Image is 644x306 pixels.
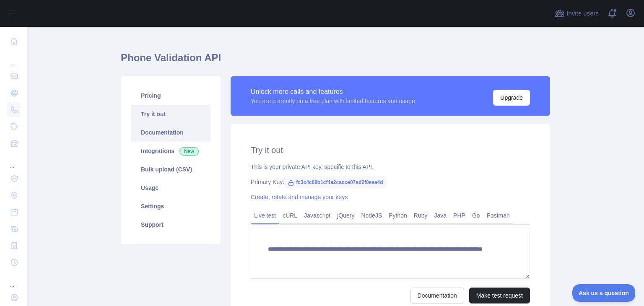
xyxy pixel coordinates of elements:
[131,179,210,197] a: Usage
[131,123,210,142] a: Documentation
[572,284,636,302] iframe: Toggle Customer Support
[131,142,210,160] a: Integrations New
[566,9,599,18] span: Invite users
[251,194,348,200] a: Create, rotate and manage your keys
[553,7,600,20] button: Invite users
[179,147,199,156] span: New
[7,50,20,67] div: ...
[131,160,210,179] a: Bulk upload (CSV)
[410,209,431,222] a: Ruby
[483,209,513,222] a: Postman
[301,209,334,222] a: Javascript
[131,86,210,105] a: Pricing
[131,215,210,234] a: Support
[121,51,550,71] h1: Phone Validation API
[131,197,210,215] a: Settings
[410,288,464,303] a: Documentation
[251,144,530,156] h2: Try it out
[251,209,279,222] a: Live test
[131,105,210,123] a: Try it out
[334,209,358,222] a: jQuery
[450,209,469,222] a: PHP
[7,153,20,169] div: ...
[469,288,530,303] button: Make test request
[358,209,385,222] a: NodeJS
[7,272,20,288] div: ...
[493,90,530,106] button: Upgrade
[251,87,415,97] div: Unlock more calls and features
[279,209,301,222] a: cURL
[251,97,415,105] div: You are currently on a free plan with limited features and usage
[385,209,410,222] a: Python
[251,163,530,171] div: This is your private API key, specific to this API.
[251,178,530,186] div: Primary Key:
[431,209,450,222] a: Java
[284,176,387,189] span: fc3c4c68b1cf4a2cacce07ad2f0eea4d
[469,209,483,222] a: Go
